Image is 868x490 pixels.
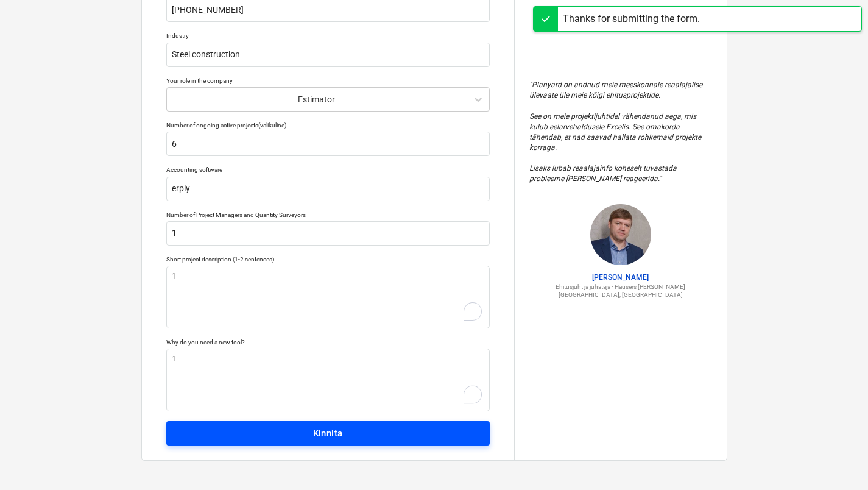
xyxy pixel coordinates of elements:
input: Accounting software [166,177,490,201]
textarea: To enrich screen reader interactions, please activate Accessibility in Grammarly extension settings [166,266,490,328]
textarea: To enrich screen reader interactions, please activate Accessibility in Grammarly extension settings [166,349,490,411]
div: Kinnita [313,425,343,441]
div: Your role in the company [166,77,490,85]
div: Industry [166,32,490,40]
p: Ehitusjuht ja juhataja - Hausers [PERSON_NAME] [529,283,712,291]
iframe: Chat Widget [807,431,868,490]
input: Number of Project Managers and Quantity Surveyors [166,221,490,246]
div: Why do you need a new tool? [166,338,490,346]
input: Number of ongoing active projects [166,132,490,156]
div: Виджет чата [807,431,868,490]
div: Thanks for submitting the form. [563,12,700,26]
button: Kinnita [166,421,490,446]
p: [GEOGRAPHIC_DATA], [GEOGRAPHIC_DATA] [529,291,712,299]
p: " Planyard on andnud meie meeskonnale reaalajalise ülevaate üle meie kõigi ehitusprojektide. See ... [529,80,712,185]
p: [PERSON_NAME] [529,272,712,283]
input: Industry [166,43,490,67]
div: Short project description (1-2 sentences) [166,255,490,263]
div: Number of ongoing active projects (valikuline) [166,121,490,129]
img: Tomy Saaron [590,204,651,265]
div: Accounting software [166,166,490,174]
div: Number of Project Managers and Quantity Surveyors [166,211,490,219]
